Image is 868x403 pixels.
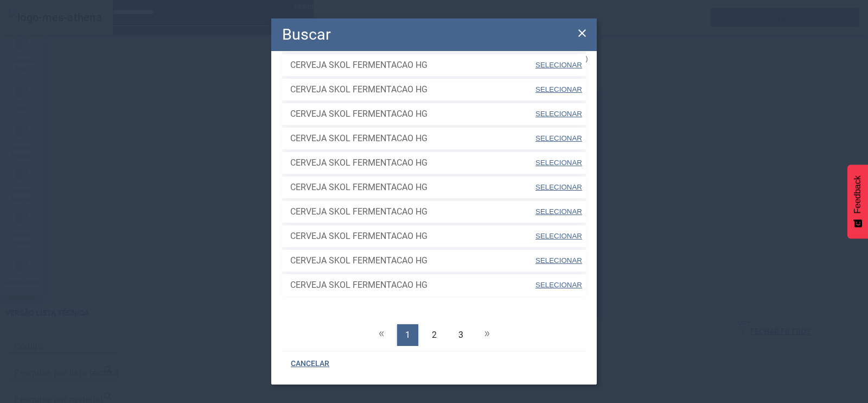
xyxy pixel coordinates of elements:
[432,329,437,342] span: 2
[290,83,534,96] span: CERVEJA SKOL FERMENTACAO HG
[534,275,583,295] button: SELECIONAR
[847,165,868,238] button: Feedback - Mostrar pesquisa
[534,104,583,124] button: SELECIONAR
[290,59,534,72] span: CERVEJA SKOL FERMENTACAO HG
[290,156,534,169] span: CERVEJA SKOL FERMENTACAO HG
[535,134,582,142] span: SELECIONAR
[290,181,534,194] span: CERVEJA SKOL FERMENTACAO HG
[853,175,863,213] span: Feedback
[534,226,583,246] button: SELECIONAR
[282,354,338,374] button: CANCELAR
[535,61,582,69] span: SELECIONAR
[291,358,329,369] span: CANCELAR
[535,159,582,167] span: SELECIONAR
[534,80,583,99] button: SELECIONAR
[290,254,534,267] span: CERVEJA SKOL FERMENTACAO HG
[535,232,582,240] span: SELECIONAR
[290,108,534,121] span: CERVEJA SKOL FERMENTACAO HG
[534,251,583,270] button: SELECIONAR
[290,230,534,243] span: CERVEJA SKOL FERMENTACAO HG
[535,207,582,216] span: SELECIONAR
[290,205,534,218] span: CERVEJA SKOL FERMENTACAO HG
[534,55,583,75] button: SELECIONAR
[458,329,463,342] span: 3
[534,202,583,222] button: SELECIONAR
[534,178,583,197] button: SELECIONAR
[535,183,582,191] span: SELECIONAR
[534,153,583,173] button: SELECIONAR
[535,281,582,289] span: SELECIONAR
[535,85,582,93] span: SELECIONAR
[282,23,331,46] h2: Buscar
[290,132,534,145] span: CERVEJA SKOL FERMENTACAO HG
[535,110,582,118] span: SELECIONAR
[534,129,583,148] button: SELECIONAR
[535,256,582,265] span: SELECIONAR
[290,279,534,292] span: CERVEJA SKOL FERMENTACAO HG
